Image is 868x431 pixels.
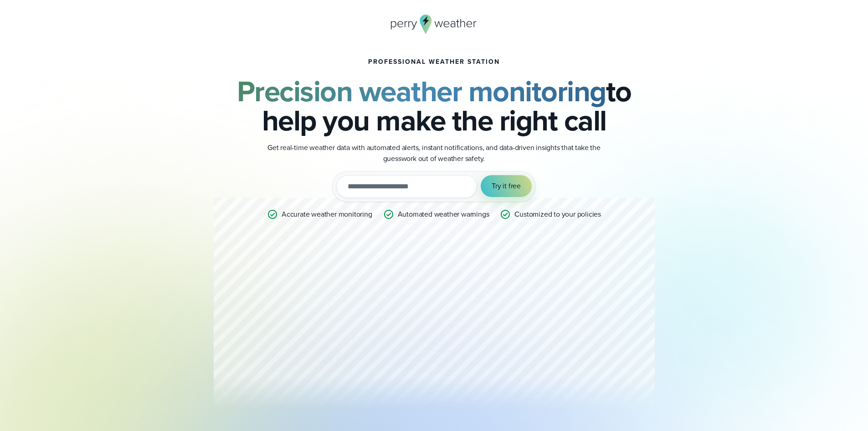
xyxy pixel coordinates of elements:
[492,181,521,192] span: Try it free
[237,70,606,113] strong: Precision weather monitoring
[282,209,372,220] p: Accurate weather monitoring
[214,77,655,135] h2: to help you make the right call
[481,175,532,197] button: Try it free
[252,142,616,164] p: Get real-time weather data with automated alerts, instant notifications, and data-driven insights...
[368,58,500,66] h1: Professional Weather Station
[514,209,601,220] p: Customized to your policies
[398,209,489,220] p: Automated weather warnings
